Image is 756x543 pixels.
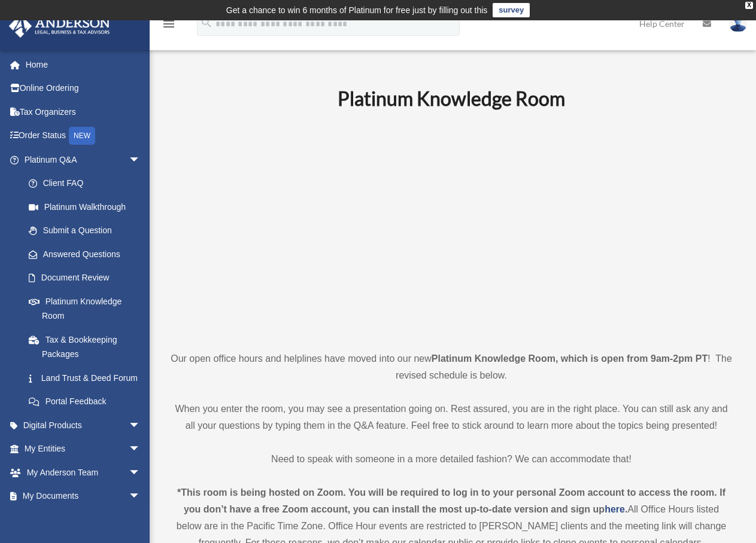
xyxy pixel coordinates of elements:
a: My Anderson Teamarrow_drop_down [8,460,159,484]
iframe: 231110_Toby_KnowledgeRoom [272,126,631,328]
img: Anderson Advisors Platinum Portal [5,14,114,38]
p: When you enter the room, you may see a presentation going on. Rest assured, you are in the right ... [171,401,732,434]
a: My Entitiesarrow_drop_down [8,437,159,461]
a: Home [8,53,159,77]
a: Client FAQ [17,172,159,196]
strong: Platinum Knowledge Room, which is open from 9am-2pm PT [432,353,708,364]
p: Our open office hours and helplines have moved into our new ! The revised schedule is below. [171,350,732,384]
a: Platinum Knowledge Room [17,289,153,328]
strong: *This room is being hosted on Zoom. You will be required to log in to your personal Zoom account ... [177,487,725,514]
a: Portal Feedback [17,390,159,414]
a: Document Review [17,266,159,290]
a: Platinum Walkthrough [17,195,159,219]
a: Land Trust & Deed Forum [17,366,159,390]
i: menu [162,17,176,31]
a: Online Ordering [8,77,159,100]
p: Need to speak with someone in a more detailed fashion? We can accommodate that! [171,451,732,468]
span: arrow_drop_down [129,484,153,509]
a: Tax & Bookkeeping Packages [17,328,159,366]
span: arrow_drop_down [129,437,153,462]
span: arrow_drop_down [129,413,153,438]
div: Get a chance to win 6 months of Platinum for free just by filling out this [226,3,488,17]
img: User Pic [729,15,747,32]
div: close [745,2,753,9]
a: Digital Productsarrow_drop_down [8,413,159,437]
b: Platinum Knowledge Room [338,87,565,110]
a: Tax Organizers [8,100,159,124]
span: arrow_drop_down [129,460,153,485]
a: Submit a Question [17,219,159,243]
a: here [605,504,625,514]
a: My Documentsarrow_drop_down [8,484,159,508]
span: arrow_drop_down [129,148,153,172]
a: Platinum Q&Aarrow_drop_down [8,148,159,172]
div: NEW [69,127,95,145]
a: Order StatusNEW [8,124,159,148]
i: search [200,16,213,29]
a: Answered Questions [17,242,159,266]
strong: . [625,504,627,514]
a: menu [162,21,176,31]
a: survey [493,3,530,17]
